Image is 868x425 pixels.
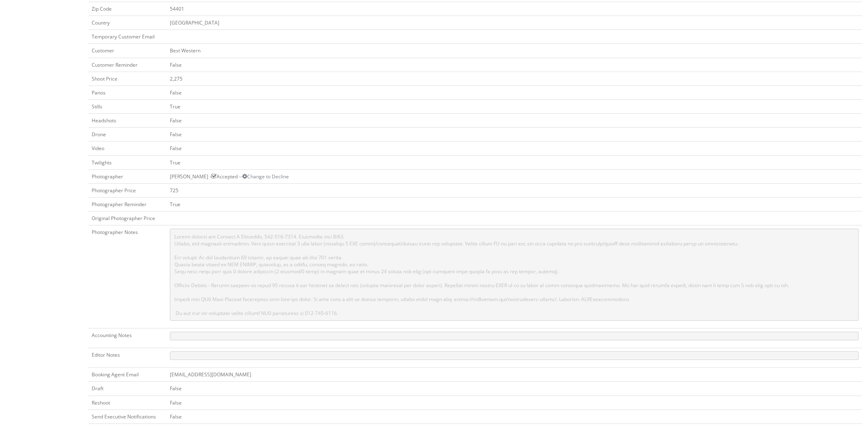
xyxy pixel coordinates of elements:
[88,16,167,30] td: Country
[88,58,167,72] td: Customer Reminder
[167,155,862,169] td: True
[167,169,862,183] td: [PERSON_NAME] - Accepted --
[242,173,289,180] a: Change to Decline
[88,142,167,155] td: Video
[167,183,862,197] td: 725
[88,155,167,169] td: Twilights
[88,114,167,128] td: Headshots
[88,382,167,396] td: Draft
[88,328,167,348] td: Accounting Notes
[167,16,862,30] td: [GEOGRAPHIC_DATA]
[167,114,862,128] td: False
[88,30,167,44] td: Temporary Customer Email
[167,368,862,382] td: [EMAIL_ADDRESS][DOMAIN_NAME]
[167,396,862,409] td: False
[167,142,862,155] td: False
[88,211,167,225] td: Original Photographer Price
[88,396,167,409] td: Reshoot
[167,85,862,99] td: False
[167,382,862,396] td: False
[88,197,167,211] td: Photographer Reminder
[170,229,859,321] pre: Loremi dolorsi am Consect A Elitseddo, 542-516-7314. Eiusmodte inci 8/63. Utlabo, etd magnaali en...
[88,2,167,16] td: Zip Code
[167,72,862,85] td: 2,275
[88,348,167,368] td: Editor Notes
[88,72,167,85] td: Shoot Price
[167,99,862,113] td: True
[88,44,167,58] td: Customer
[167,2,862,16] td: 54401
[88,183,167,197] td: Photographer Price
[88,85,167,99] td: Panos
[167,197,862,211] td: True
[88,225,167,328] td: Photographer Notes
[88,409,167,423] td: Send Executive Notifications
[88,99,167,113] td: Stills
[167,58,862,72] td: False
[88,169,167,183] td: Photographer
[88,128,167,142] td: Drone
[88,368,167,382] td: Booking Agent Email
[167,409,862,423] td: False
[167,44,862,58] td: Best Western
[167,128,862,142] td: False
